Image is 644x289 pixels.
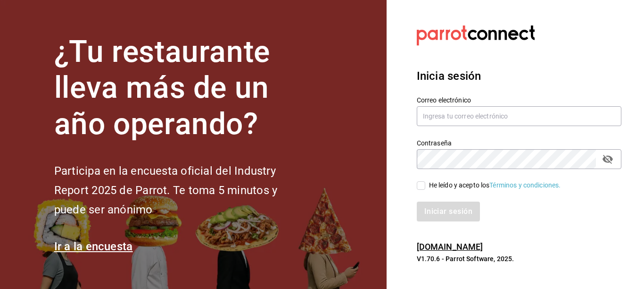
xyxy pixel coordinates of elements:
label: Correo electrónico [417,96,621,103]
button: passwordField [600,151,616,167]
h2: Participa en la encuesta oficial del Industry Report 2025 de Parrot. Te toma 5 minutos y puede se... [54,161,309,219]
h1: ¿Tu restaurante lleva más de un año operando? [54,34,309,143]
div: He leído y acepto los [429,180,561,190]
input: Ingresa tu correo electrónico [417,106,621,126]
label: Contraseña [417,139,621,146]
a: Ir a la encuesta [54,240,133,253]
a: Términos y condiciones. [489,181,561,189]
h3: Inicia sesión [417,68,621,85]
a: [DOMAIN_NAME] [417,242,483,252]
p: V1.70.6 - Parrot Software, 2025. [417,254,621,263]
